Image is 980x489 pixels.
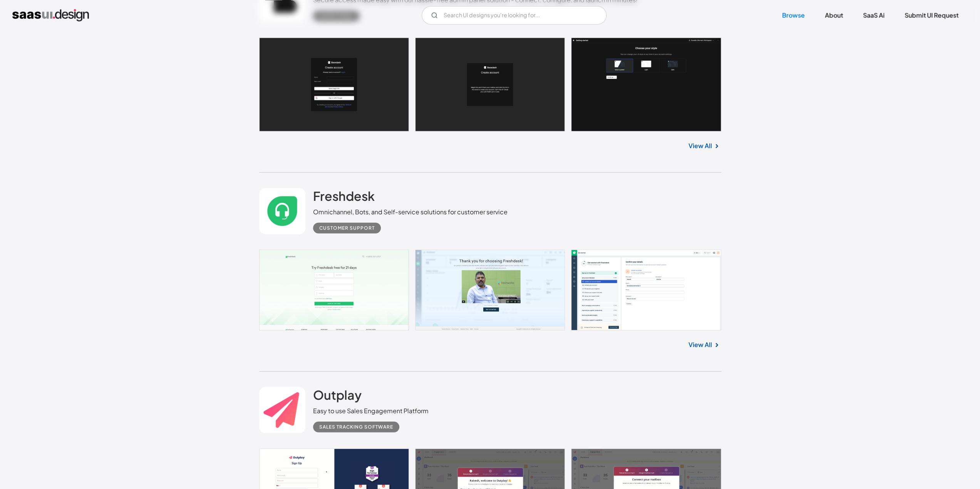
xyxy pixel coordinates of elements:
[773,7,814,24] a: Browse
[689,141,712,150] a: View All
[313,188,375,207] a: Freshdesk
[313,387,362,406] a: Outplay
[422,6,606,25] input: Search UI designs you're looking for...
[313,406,429,416] div: Easy to use Sales Engagement Platform
[689,340,712,349] a: View All
[313,207,508,217] div: Omnichannel, Bots, and Self-service solutions for customer service
[319,224,375,233] div: Customer Support
[319,422,393,432] div: Sales Tracking Software
[12,9,89,22] a: home
[422,6,606,25] form: Email Form
[816,7,852,24] a: About
[313,188,375,204] h2: Freshdesk
[854,7,894,24] a: SaaS Ai
[895,7,968,24] a: Submit UI Request
[313,387,362,402] h2: Outplay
